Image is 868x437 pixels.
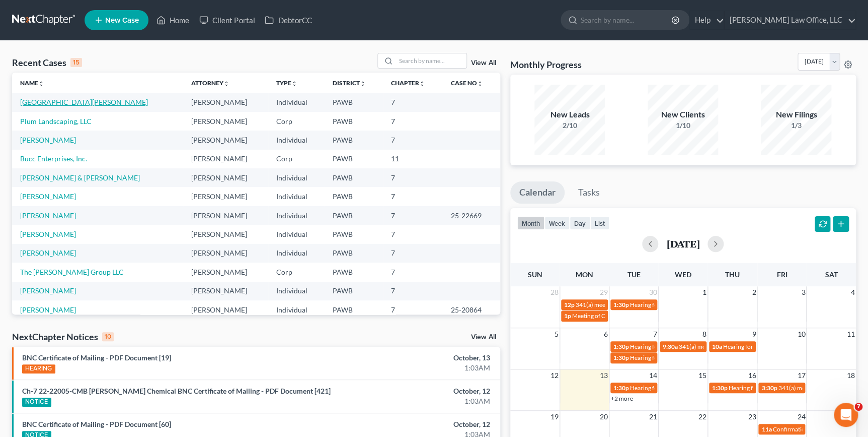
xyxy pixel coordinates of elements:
td: Individual [268,244,325,263]
div: October, 12 [341,419,490,429]
td: Individual [268,131,325,149]
a: [PERSON_NAME] [20,305,76,314]
td: Individual [268,282,325,300]
i: unfold_more [223,81,229,87]
a: [PERSON_NAME] [20,192,76,201]
i: unfold_more [291,81,297,87]
span: 14 [648,369,658,382]
a: Case Nounfold_more [451,79,483,87]
div: October, 12 [341,386,490,396]
div: October, 13 [341,353,490,363]
td: Corp [268,150,325,168]
td: 7 [383,168,443,187]
span: 12p [564,301,575,308]
a: Help [690,11,724,29]
span: 1p [564,312,571,320]
td: 7 [383,131,443,149]
input: Search by name... [396,53,466,68]
span: 18 [846,369,856,382]
a: [PERSON_NAME] [20,230,76,238]
a: BNC Certificate of Mailing - PDF Document [60] [22,420,171,428]
td: 7 [383,263,443,281]
span: 1:30p [613,343,629,350]
span: 24 [796,411,806,423]
span: 19 [549,411,560,423]
td: 25-20864 [443,300,500,319]
i: unfold_more [38,81,44,87]
span: 10 [796,328,806,340]
td: [PERSON_NAME] [183,206,269,225]
span: Hearing for [PERSON_NAME] [630,354,708,361]
a: Calendar [510,181,565,204]
div: 1/3 [761,120,831,131]
span: Mon [576,270,593,279]
span: 10a [712,343,722,350]
span: 22 [697,411,707,423]
div: HEARING [22,364,55,373]
span: Hearing for [PERSON_NAME] [723,343,802,350]
span: 4 [850,286,856,298]
td: PAWB [325,244,383,263]
td: Individual [268,300,325,319]
td: 7 [383,282,443,300]
td: PAWB [325,150,383,168]
a: DebtorCC [260,11,317,29]
a: Attorneyunfold_more [191,79,229,87]
td: PAWB [325,93,383,111]
span: Meeting of Creditors for [572,312,636,320]
td: [PERSON_NAME] [183,187,269,206]
span: Sun [527,270,542,279]
td: 7 [383,244,443,263]
td: 11 [383,150,443,168]
a: Chapterunfold_more [391,79,425,87]
td: 7 [383,225,443,243]
iframe: Intercom live chat [834,403,858,427]
div: 10 [102,332,114,341]
span: 17 [796,369,806,382]
span: 8 [701,328,707,340]
span: 9:30a [663,343,678,350]
td: [PERSON_NAME] [183,131,269,149]
span: Hearing for [PERSON_NAME] Chemical Company [630,343,761,350]
a: [PERSON_NAME] [20,286,76,295]
a: Home [151,11,194,29]
span: 341(a) meeting for [PERSON_NAME] [679,343,776,350]
span: Thu [725,270,740,279]
td: [PERSON_NAME] [183,244,269,263]
td: Individual [268,187,325,206]
div: New Clients [648,109,718,120]
td: Individual [268,168,325,187]
span: Wed [675,270,691,279]
a: [PERSON_NAME] [20,248,76,257]
i: unfold_more [360,81,366,87]
td: PAWB [325,225,383,243]
td: PAWB [325,112,383,131]
td: Individual [268,93,325,111]
span: Sat [825,270,837,279]
td: [PERSON_NAME] [183,93,269,111]
div: 2/10 [534,120,605,131]
span: 1:30p [712,384,728,392]
span: 23 [747,411,757,423]
span: 15 [697,369,707,382]
td: [PERSON_NAME] [183,300,269,319]
h2: [DATE] [666,238,699,249]
td: Individual [268,206,325,225]
div: NextChapter Notices [12,331,114,343]
span: 30 [648,286,658,298]
td: Corp [268,112,325,131]
td: PAWB [325,263,383,281]
span: 2 [751,286,757,298]
span: 1:30p [613,354,629,361]
span: 1:30p [613,384,629,392]
div: Recent Cases [12,56,82,69]
td: 7 [383,112,443,131]
a: BNC Certificate of Mailing - PDF Document [19] [22,353,171,362]
span: 28 [549,286,560,298]
a: Nameunfold_more [20,79,44,87]
span: 1:30p [613,301,629,308]
a: +2 more [611,395,633,402]
span: 3:30p [761,384,777,392]
a: View All [471,334,496,341]
td: 7 [383,93,443,111]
